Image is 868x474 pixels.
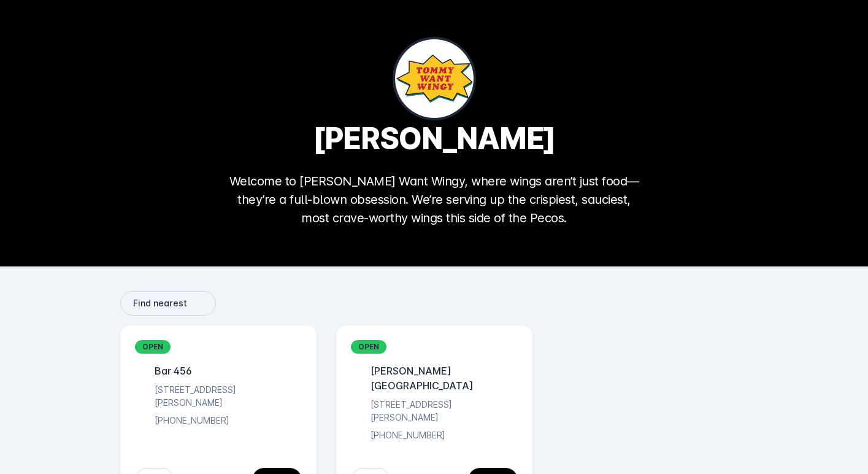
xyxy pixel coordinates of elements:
[150,363,192,378] div: Bar 456
[366,398,518,424] div: [STREET_ADDRESS][PERSON_NAME]
[150,414,229,429] div: [PHONE_NUMBER]
[366,429,445,443] div: [PHONE_NUMBER]
[351,340,386,354] div: OPEN
[150,383,302,409] div: [STREET_ADDRESS][PERSON_NAME]
[135,340,171,354] div: OPEN
[366,363,518,393] div: [PERSON_NAME][GEOGRAPHIC_DATA]
[133,299,187,308] span: Find nearest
